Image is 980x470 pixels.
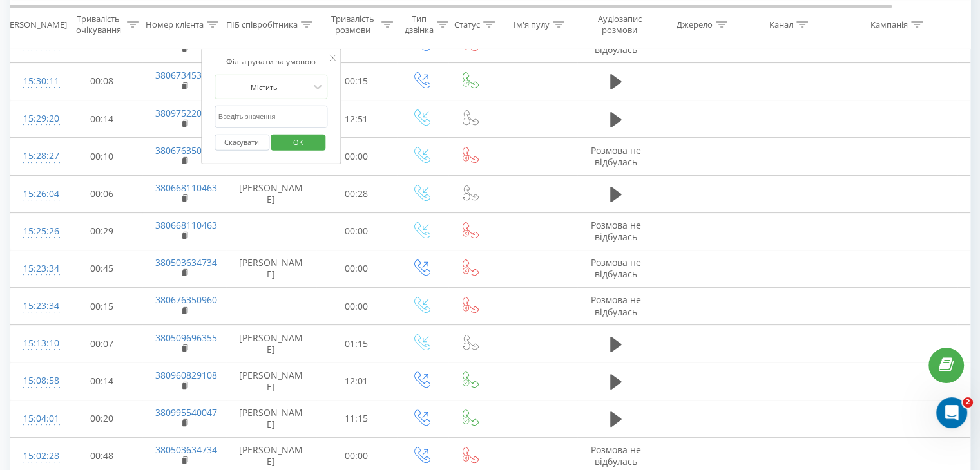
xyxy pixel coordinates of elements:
span: Розмова не відбулась [591,294,641,317]
div: Тривалість розмови [327,14,378,35]
td: 00:00 [316,250,397,287]
td: [PERSON_NAME] [226,400,316,437]
div: 15:30:11 [23,69,49,94]
td: 00:00 [316,288,397,325]
div: Ім'я пулу [514,19,550,30]
div: 15:29:20 [23,106,49,131]
span: Розмова не відбулась [591,256,641,280]
div: Тривалість очікування [73,14,124,35]
a: 380676350960 [155,144,217,156]
td: 12:51 [316,100,397,138]
div: Номер клієнта [146,19,204,30]
div: 15:23:34 [23,294,49,319]
a: 380503634734 [155,444,217,456]
span: Розмова не відбулась [591,219,641,243]
iframe: Intercom live chat [936,397,967,428]
td: 00:29 [62,212,142,250]
span: Розмова не відбулась [591,144,641,168]
div: ПІБ співробітника [226,19,298,30]
td: 00:28 [316,175,397,212]
div: 15:08:58 [23,368,49,393]
div: Джерело [677,19,713,30]
td: [PERSON_NAME] [226,325,316,362]
td: 00:08 [62,62,142,100]
td: 00:15 [62,288,142,325]
span: Розмова не відбулась [591,444,641,467]
a: 380668110463 [155,219,217,231]
div: Аудіозапис розмови [588,14,651,35]
div: Статус [454,19,480,30]
td: [PERSON_NAME] [226,250,316,287]
div: Кампанія [870,19,908,30]
td: 00:06 [62,175,142,212]
td: 00:00 [316,212,397,250]
div: 15:25:26 [23,219,49,244]
td: 00:15 [316,62,397,100]
span: 2 [963,397,973,408]
td: 11:15 [316,400,397,437]
div: 15:28:27 [23,144,49,169]
a: 380975220002 [155,107,217,119]
a: 380960829108 [155,369,217,381]
div: Канал [769,19,793,30]
div: 15:04:01 [23,406,49,431]
td: [PERSON_NAME] [226,362,316,400]
input: Введіть значення [215,106,328,128]
div: Фільтрувати за умовою [215,55,328,68]
td: 00:45 [62,250,142,287]
div: 15:26:04 [23,182,49,207]
td: 00:00 [316,138,397,175]
div: 15:02:28 [23,444,49,469]
td: 12:01 [316,362,397,400]
a: 380673453817 [155,69,217,81]
td: 01:15 [316,325,397,362]
td: 00:07 [62,325,142,362]
td: 00:10 [62,138,142,175]
td: 00:20 [62,400,142,437]
td: 00:14 [62,100,142,138]
button: Скасувати [215,135,269,151]
div: [PERSON_NAME] [2,19,67,30]
td: [PERSON_NAME] [226,175,316,212]
div: Тип дзвінка [405,14,434,35]
a: 380676350960 [155,294,217,306]
a: 380503634734 [155,256,217,268]
a: 380995540047 [155,406,217,418]
button: OK [271,135,326,151]
a: 380668110463 [155,182,217,194]
td: 00:14 [62,362,142,400]
span: OK [280,132,316,152]
a: 380509696355 [155,332,217,344]
div: 15:13:10 [23,331,49,356]
div: 15:23:34 [23,256,49,281]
